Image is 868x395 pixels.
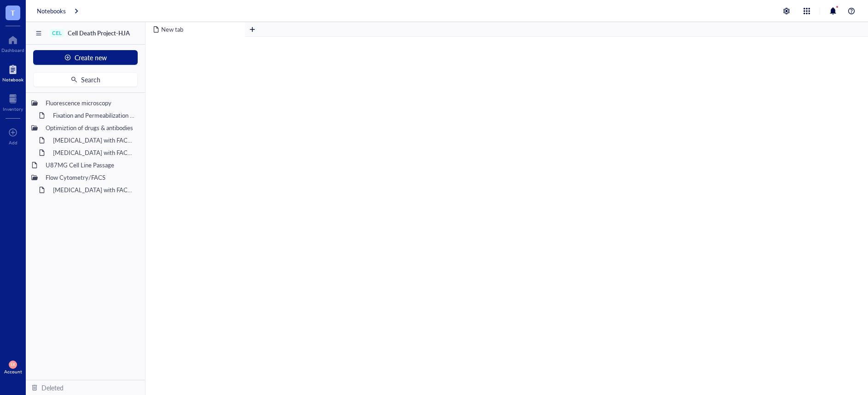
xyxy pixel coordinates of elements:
button: Search [33,72,138,87]
button: Create new [33,50,138,65]
div: [MEDICAL_DATA] with FACSymphonyA1 [49,183,140,196]
div: [MEDICAL_DATA] with FACSymphonyA1 (Optimization of [MEDICAL_DATA], Erastin2) [49,134,140,147]
div: Optimiztion of drugs & antibodies [41,121,140,134]
span: Cell Death Project-HJA [68,29,130,37]
div: U87MG Cell Line Passage [41,159,140,172]
span: EK [11,362,16,367]
span: T [11,7,15,18]
div: Fluorescence microscopy [41,97,140,109]
span: Search [81,76,100,83]
a: Notebook [2,62,23,82]
span: Create new [75,54,107,61]
div: Add [9,140,17,145]
div: Inventory [3,106,23,112]
a: Notebooks [37,7,66,15]
div: CEL [52,30,62,36]
div: Notebook [2,77,23,82]
div: Flow Cytometry/FACS [41,171,140,184]
div: Account [4,369,22,374]
div: Dashboard [1,47,24,53]
a: Dashboard [1,33,24,53]
a: Inventory [3,92,23,112]
div: [MEDICAL_DATA] with FACSymphonyA1 (Optimization of Annexin V, PI, DRAQ7 with [MEDICAL_DATA], Eras... [49,146,140,159]
div: Deleted [41,383,64,393]
div: Fixation and Permeabilization before Fluorescence Microscopy (Nikon JIS) [49,109,140,122]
